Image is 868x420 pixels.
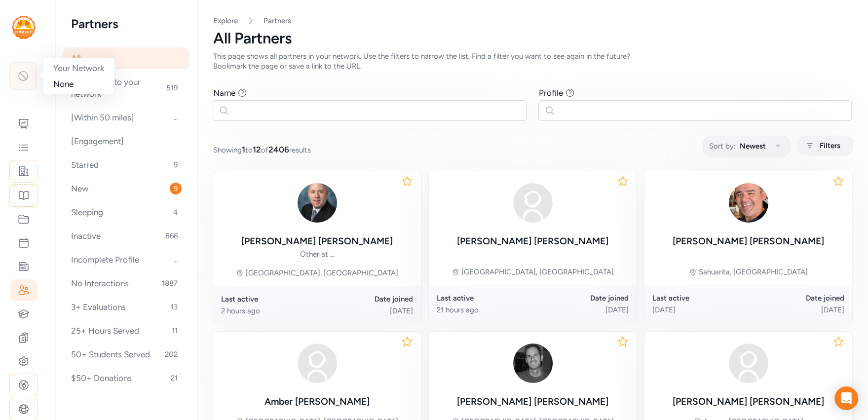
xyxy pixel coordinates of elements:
div: Last active [652,293,749,303]
div: [GEOGRAPHIC_DATA], [GEOGRAPHIC_DATA] [246,268,398,278]
div: [Within 50 miles] [63,107,189,128]
img: Mou2w2GRMGQxxhyqxgbS [294,179,341,227]
div: [DATE] [652,305,749,315]
span: ... [169,254,182,266]
div: $50+ Donations [63,367,189,389]
span: Sort by: [709,140,736,152]
img: nKwRMPIaRJObom85r60Q [725,179,772,227]
div: Last active [437,293,533,303]
span: 866 [161,230,182,242]
div: [Engagement] [63,130,189,152]
span: 21 [167,372,182,384]
div: Starred [63,154,189,176]
div: 21 hours ago [437,305,533,315]
a: Explore [213,16,238,25]
img: avatar38fbb18c.svg [725,340,772,387]
span: 4 [169,206,182,218]
div: Name [213,87,235,99]
span: ... [169,112,182,123]
a: Partners [264,16,291,26]
span: 2406 [268,145,289,154]
span: 11 [168,325,182,337]
div: [PERSON_NAME] [PERSON_NAME] [457,234,608,248]
span: Newest [740,140,766,152]
nav: Breadcrumb [213,16,852,26]
div: [GEOGRAPHIC_DATA], [GEOGRAPHIC_DATA] [461,267,614,277]
img: faDRFXKeQFevzmqlb0Fd [509,340,557,387]
div: 2 hours ago [221,306,317,316]
div: New [63,178,189,199]
span: 9 [170,183,182,194]
div: Amber [PERSON_NAME] [264,395,370,409]
div: Connected to your network [63,71,189,105]
img: avatar38fbb18c.svg [294,340,341,387]
span: Showing to of results [213,144,311,155]
div: [PERSON_NAME] [PERSON_NAME] [673,395,824,409]
div: Other at ... [300,249,335,259]
div: All Partners [213,30,852,47]
div: Last active [221,294,317,304]
div: Date joined [317,294,414,304]
div: [PERSON_NAME] [PERSON_NAME] [457,395,608,409]
span: Filters [820,140,840,152]
span: 519 [162,82,182,94]
div: 3+ Evaluations [63,296,189,318]
div: No Interactions [63,272,189,294]
div: Open Intercom Messenger [834,386,858,410]
span: 13 [167,301,182,313]
div: [DATE] [533,305,629,315]
div: Incomplete Profile [63,249,189,270]
img: logo [12,16,36,39]
h2: Partners [71,16,182,32]
div: Sahuarita, [GEOGRAPHIC_DATA] [699,267,808,277]
button: Sort by:Newest [703,136,790,156]
span: 9 [170,159,182,171]
div: This page shows all partners in your network. Use the filters to narrow the list. Find a filter y... [213,51,655,71]
span: 202 [161,348,182,360]
div: [PERSON_NAME] [PERSON_NAME] [241,234,393,248]
img: avatar38fbb18c.svg [509,179,557,227]
div: Date joined [533,293,629,303]
div: 50+ Students Served [63,344,189,365]
span: 12 [253,145,261,154]
div: 25+ Hours Served [63,320,189,342]
div: Date joined [749,293,845,303]
div: All [63,47,189,69]
div: [DATE] [317,306,414,316]
div: Inactive [63,225,189,247]
div: [DATE] [749,305,845,315]
span: 1887 [158,277,182,289]
div: Profile [539,87,563,99]
div: [PERSON_NAME] [PERSON_NAME] [673,234,824,248]
div: Sleeping [63,201,189,223]
span: 1 [242,145,245,154]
